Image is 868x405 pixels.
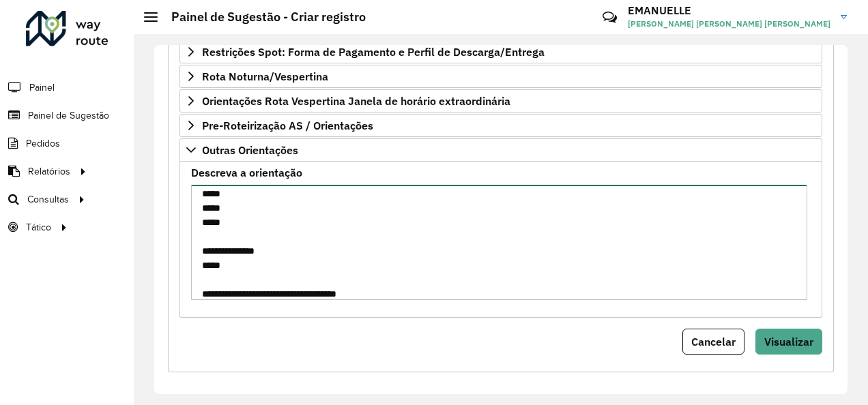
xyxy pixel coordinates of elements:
[682,329,744,355] button: Cancelar
[202,71,328,82] span: Rota Noturna/Vespertina
[191,164,302,181] label: Descreva a orientação
[202,46,545,57] span: Restrições Spot: Forma de Pagamento e Perfil de Descarga/Entrega
[179,40,822,63] a: Restrições Spot: Forma de Pagamento e Perfil de Descarga/Entrega
[28,108,109,123] span: Painel de Sugestão
[628,18,830,30] span: [PERSON_NAME] [PERSON_NAME] [PERSON_NAME]
[179,138,822,162] a: Outras Orientações
[29,80,55,95] span: Painel
[628,4,830,17] h3: EMANUELLE
[202,95,510,106] span: Orientações Rota Vespertina Janela de horário extraordinária
[179,65,822,88] a: Rota Noturna/Vespertina
[755,329,822,355] button: Visualizar
[26,220,51,235] span: Tático
[179,162,822,318] div: Outras Orientações
[27,192,69,207] span: Consultas
[179,114,822,137] a: Pre-Roteirização AS / Orientações
[202,145,298,155] span: Outras Orientações
[158,10,366,25] h2: Painel de Sugestão - Criar registro
[764,335,813,348] span: Visualizar
[202,120,373,131] span: Pre-Roteirização AS / Orientações
[179,89,822,112] a: Orientações Rota Vespertina Janela de horário extraordinária
[691,335,736,348] span: Cancelar
[26,136,60,151] span: Pedidos
[28,164,70,179] span: Relatórios
[595,3,624,32] a: Contato Rápido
